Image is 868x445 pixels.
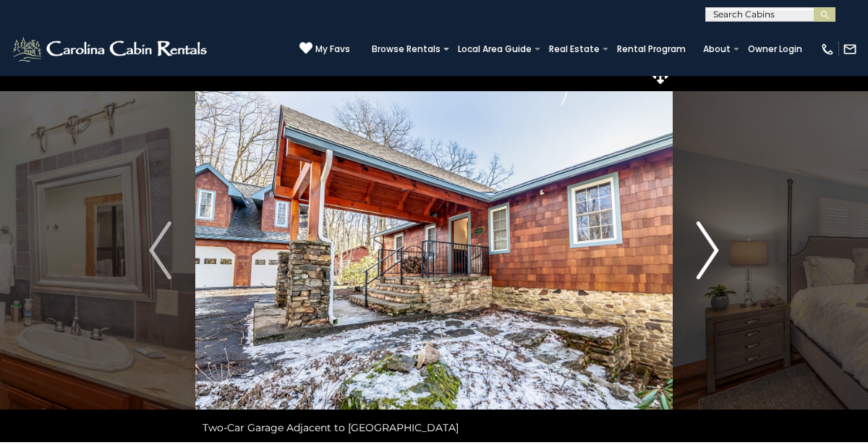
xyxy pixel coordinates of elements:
button: Previous [125,59,195,442]
img: White-1-2.png [11,35,211,64]
a: Local Area Guide [451,39,539,59]
a: Owner Login [741,39,809,59]
span: My Favs [315,43,350,56]
a: Browse Rentals [365,39,448,59]
img: arrow [149,221,171,279]
img: arrow [697,221,718,279]
a: About [696,39,738,59]
div: Two-Car Garage Adjacent to [GEOGRAPHIC_DATA] [195,413,673,442]
a: Rental Program [610,39,693,59]
a: My Favs [299,41,350,56]
a: Real Estate [542,39,607,59]
button: Next [673,59,743,442]
img: mail-regular-white.png [843,42,857,56]
img: phone-regular-white.png [820,42,835,56]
